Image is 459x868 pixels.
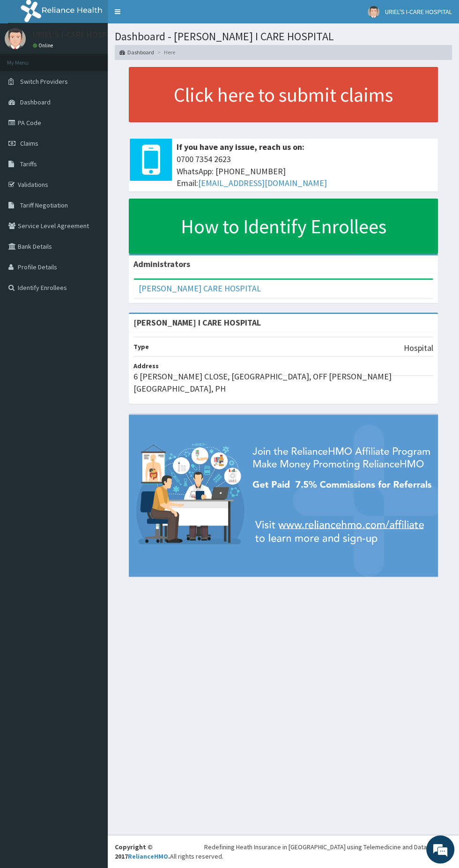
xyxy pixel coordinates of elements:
[129,67,438,122] a: Click here to submit claims
[133,362,159,370] b: Address
[20,201,68,209] span: Tariff Negotiation
[133,342,149,351] b: Type
[5,28,26,49] img: User Image
[385,7,452,16] span: URIEL'S I-CARE HOSPITAL
[119,48,154,56] a: Dashboard
[20,98,51,106] span: Dashboard
[204,842,452,852] div: Redefining Heath Insurance in [GEOGRAPHIC_DATA] using Telemedicine and Data Science!
[133,371,433,394] p: 6 [PERSON_NAME] CLOSE, [GEOGRAPHIC_DATA], OFF [PERSON_NAME][GEOGRAPHIC_DATA], PH
[177,153,433,189] span: 0700 7354 2623 WhatsApp: [PHONE_NUMBER] Email:
[128,852,168,861] a: RelianceHMO
[198,178,327,188] a: [EMAIL_ADDRESS][DOMAIN_NAME]
[133,317,261,328] strong: [PERSON_NAME] I CARE HOSPITAL
[20,139,38,148] span: Claims
[155,48,175,56] li: Here
[133,259,190,269] b: Administrators
[129,199,438,254] a: How to Identify Enrollees
[368,6,379,18] img: User Image
[115,843,170,861] strong: Copyright © 2017 .
[108,835,459,868] footer: All rights reserved.
[33,42,55,49] a: Online
[20,77,68,86] span: Switch Providers
[20,160,37,168] span: Tariffs
[139,283,261,294] a: [PERSON_NAME] CARE HOSPITAL
[115,30,452,43] h1: Dashboard - [PERSON_NAME] I CARE HOSPITAL
[177,141,304,152] b: If you have any issue, reach us on:
[404,342,433,354] p: Hospital
[33,30,123,39] p: URIEL'S I-CARE HOSPITAL
[129,415,438,576] img: provider-team-banner.png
